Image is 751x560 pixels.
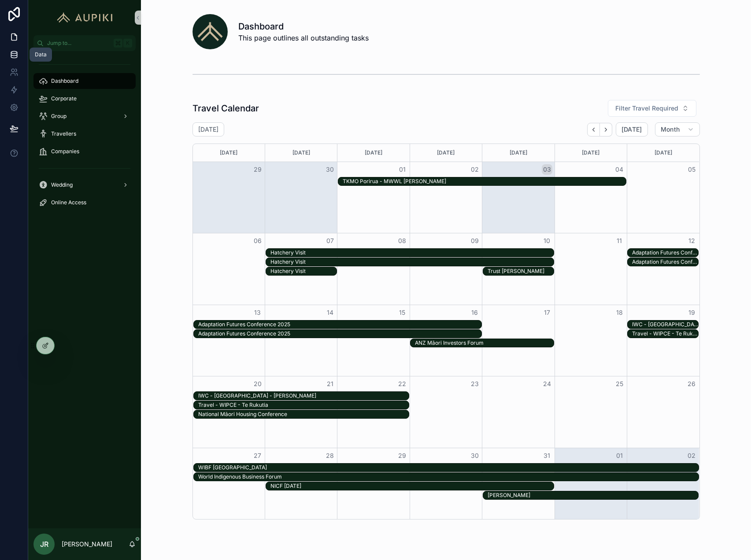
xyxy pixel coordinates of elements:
[325,164,335,175] button: 30
[192,102,259,114] h1: Travel Calendar
[686,307,697,318] button: 19
[632,330,698,337] div: Travel - WIPCE - Te Rukutia
[51,95,77,102] span: Corporate
[270,258,554,266] div: Hatchery Visit
[198,321,481,328] div: Adaptation Futures Conference 2025
[614,236,625,246] button: 11
[51,130,76,137] span: Travellers
[397,450,407,461] button: 29
[614,307,625,318] button: 18
[198,402,409,409] div: Travel - WIPCE - Te Rukutia
[488,268,554,275] div: Trust [PERSON_NAME]
[632,249,698,257] div: Adaptation Futures Conference 2025
[615,104,678,113] span: Filter Travel Required
[51,148,79,155] span: Companies
[632,321,698,328] div: IWC - Brisbane - Georgina King
[35,51,47,58] div: Data
[587,123,600,136] button: Back
[614,164,625,175] button: 04
[325,450,335,461] button: 28
[270,249,554,256] div: Hatchery Visit
[198,125,218,134] h2: [DATE]
[198,321,481,328] div: Adaptation Futures Conference 2025
[238,33,369,43] span: This page outlines all outstanding tasks
[198,410,409,418] div: National Māori Housing Conference
[198,392,409,400] div: IWC - Brisbane - Georgina King
[608,100,696,117] button: Select Button
[686,379,697,389] button: 26
[270,249,554,257] div: Hatchery Visit
[198,330,481,338] div: Adaptation Futures Conference 2025
[397,379,407,389] button: 22
[542,164,552,175] button: 03
[632,321,698,328] div: IWC - [GEOGRAPHIC_DATA] - [PERSON_NAME]
[622,125,642,133] span: [DATE]
[415,339,554,347] div: ANZ Māori Investors Forum
[488,491,699,499] div: Te Kakano
[198,473,699,480] div: World Indigenous Business Forum
[270,258,554,265] div: Hatchery Visit
[542,450,552,461] button: 31
[270,267,337,275] div: Hatchery Visit
[33,126,136,142] a: Travellers
[51,113,67,120] span: Group
[33,73,136,89] a: Dashboard
[343,177,626,185] div: TKMO Porirua - MWWL Manu Korero
[270,483,554,490] div: NICF [DATE]
[325,236,335,246] button: 07
[198,330,481,337] div: Adaptation Futures Conference 2025
[632,330,698,338] div: Travel - WIPCE - Te Rukutia
[198,411,409,418] div: National Māori Housing Conference
[194,144,263,162] div: [DATE]
[397,236,407,246] button: 08
[484,144,553,162] div: [DATE]
[33,35,136,51] button: Jump to...K
[632,258,698,266] div: Adaptation Futures Conference 2025
[655,122,700,136] button: Month
[198,464,699,472] div: WIBF Australia
[252,450,263,461] button: 27
[616,122,648,136] button: [DATE]
[198,401,409,409] div: Travel - WIPCE - Te Rukutia
[252,379,263,389] button: 20
[192,144,700,519] div: Month View
[397,307,407,318] button: 15
[252,164,263,175] button: 29
[33,177,136,193] a: Wedding
[556,144,625,162] div: [DATE]
[40,539,48,549] span: JR
[470,236,480,246] button: 09
[252,236,263,246] button: 06
[252,307,263,318] button: 13
[661,125,680,133] span: Month
[470,307,480,318] button: 16
[343,178,626,185] div: TKMO Porirua - MWWL [PERSON_NAME]
[51,77,78,85] span: Dashboard
[470,450,480,461] button: 30
[62,540,112,549] p: [PERSON_NAME]
[270,268,337,275] div: Hatchery Visit
[614,379,625,389] button: 25
[47,40,110,47] span: Jump to...
[686,164,697,175] button: 05
[411,144,481,162] div: [DATE]
[33,91,136,107] a: Corporate
[198,392,409,399] div: IWC - [GEOGRAPHIC_DATA] - [PERSON_NAME]
[325,379,335,389] button: 21
[124,40,131,47] span: K
[632,249,698,256] div: Adaptation Futures Conference 2025
[614,450,625,461] button: 01
[542,379,552,389] button: 24
[198,464,699,471] div: WIBF [GEOGRAPHIC_DATA]
[470,379,480,389] button: 23
[542,236,552,246] button: 10
[600,123,612,136] button: Next
[488,492,699,499] div: [PERSON_NAME]
[686,236,697,246] button: 12
[415,339,554,346] div: ANZ Māori Investors Forum
[686,450,697,461] button: 02
[51,181,73,188] span: Wedding
[397,164,407,175] button: 01
[33,195,136,210] a: Online Access
[238,20,369,33] h1: Dashboard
